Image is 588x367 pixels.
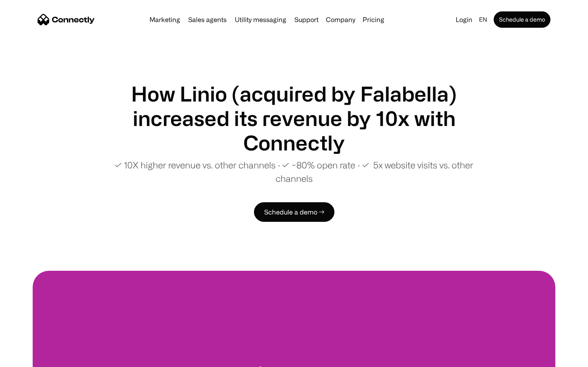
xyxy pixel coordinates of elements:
[479,14,487,25] div: en
[16,353,49,364] ul: Language list
[476,14,492,25] div: en
[38,13,95,26] a: home
[8,352,49,364] aside: Language selected: English
[494,11,550,28] a: Schedule a demo
[98,158,490,185] p: ✓ 10X higher revenue vs. other channels ∙ ✓ ~80% open rate ∙ ✓ 5x website visits vs. other channels
[98,82,490,155] h1: How Linio (acquired by Falabella) increased its revenue by 10x with Connectly
[185,16,230,23] a: Sales agents
[359,16,388,23] a: Pricing
[146,16,183,23] a: Marketing
[326,14,355,25] div: Company
[291,16,322,23] a: Support
[323,14,358,25] div: Company
[254,202,334,222] a: Schedule a demo →
[452,14,476,25] a: Login
[232,16,290,23] a: Utility messaging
